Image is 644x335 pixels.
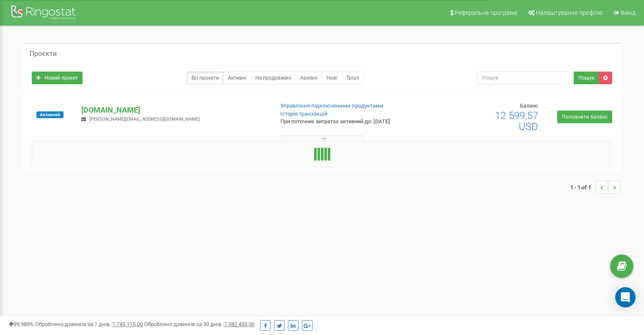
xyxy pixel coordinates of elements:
span: Оброблено дзвінків за 30 днів : [144,321,254,327]
span: 12 599,57 USD [495,110,538,133]
a: Історія транзакцій [280,111,328,117]
span: Баланс [520,102,538,109]
p: [DOMAIN_NAME] [81,105,266,116]
a: Новий проєкт [32,72,83,84]
a: Тріал [342,72,364,84]
nav: ... [570,172,621,202]
span: Оброблено дзвінків за 7 днів : [35,321,143,327]
a: Поповнити баланс [557,111,612,123]
span: [PERSON_NAME][EMAIL_ADDRESS][DOMAIN_NAME] [89,116,200,122]
span: Вихід [621,9,636,16]
button: Пошук [574,72,599,84]
a: Активні [223,72,251,84]
u: 1 745 115,00 [112,321,143,327]
div: Open Intercom Messenger [615,287,636,307]
a: Нові [322,72,342,84]
a: Архівні [296,72,322,84]
span: Реферальна програма [455,9,517,16]
span: 99,989% [8,321,34,327]
span: Налаштування профілю [536,9,603,16]
a: Всі проєкти [187,72,224,84]
u: 7 382 453,00 [224,321,254,327]
span: 1 - 1 of 1 [570,181,595,194]
h5: Проєкти [30,50,57,58]
input: Пошук [477,72,574,84]
p: При поточних витратах активний до: [DATE] [280,118,416,126]
a: Не продовжені [251,72,296,84]
span: Активний [36,111,64,118]
a: Управління підключеними продуктами [280,102,383,109]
